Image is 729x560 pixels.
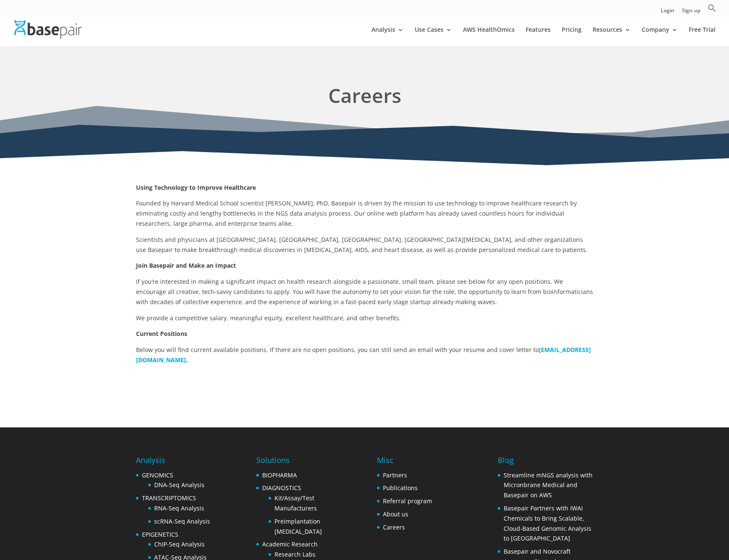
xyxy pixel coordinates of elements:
a: BIOPHARMA [262,471,297,479]
a: ChIP-Seq Analysis [154,540,205,548]
a: RNA-Seq Analysis [154,504,204,512]
a: TRANSCRIPTOMICS [142,494,196,502]
strong: Join Basepair and Make an Impact [136,261,236,269]
a: Search Icon Link [708,4,716,17]
a: Referral program [383,497,432,505]
h4: Solutions [256,455,352,470]
a: DIAGNOSTICS [262,484,301,492]
a: Free Trial [689,27,715,47]
span: Scientists and physicians at [GEOGRAPHIC_DATA], [GEOGRAPHIC_DATA], [GEOGRAPHIC_DATA], [GEOGRAPHIC... [136,236,588,254]
span: Founded by Harvard Medical School scientist [PERSON_NAME], PhD, Basepair is driven by the mission... [136,199,577,227]
strong: Current Positions [136,330,187,338]
a: Sign up [682,8,700,17]
a: Publications [383,484,418,492]
a: About us [383,510,408,518]
a: Resources [593,27,631,47]
a: Careers [383,523,405,531]
b: . [186,356,188,364]
h4: Misc [377,455,432,470]
a: Pricing [562,27,582,47]
a: Streamline mNGS analysis with Micronbrane Medical and Basepair on AWS [504,471,593,499]
a: scRNA-Seq Analysis [154,517,210,525]
h4: Blog [498,455,593,470]
strong: Using Technology to Improve Healthcare [136,183,256,191]
a: Preimplantation [MEDICAL_DATA] [274,517,322,535]
a: Academic Research [262,540,318,548]
a: Company [642,27,678,47]
a: Login [661,8,674,17]
a: Analysis [371,27,404,47]
a: AWS HealthOmics [463,27,515,47]
a: Features [526,27,551,47]
a: EPIGENETICS [142,530,178,538]
a: Partners [383,471,407,479]
h1: Careers [136,81,593,114]
span: We provide a competitive salary, meaningful equity, excellent healthcare, and other benefits. [136,314,401,322]
h4: Analysis [136,455,224,470]
a: GENOMICS [142,471,173,479]
a: Basepair Partners with IWAI Chemicals to Bring Scalable, Cloud-Based Genomic Analysis to [GEOGRAP... [504,504,591,542]
img: Basepair [14,20,82,39]
a: DNA-Seq Analysis [154,481,205,489]
a: Research Labs [274,550,316,558]
a: Use Cases [415,27,452,47]
a: Kit/Assay/Test Manufacturers [274,494,317,512]
p: Below you will find current available positions. If there are no open positions, you can still se... [136,345,593,365]
span: If you’re interested in making a significant impact on health research alongside a passionate, sm... [136,277,593,306]
svg: Search [708,4,716,12]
